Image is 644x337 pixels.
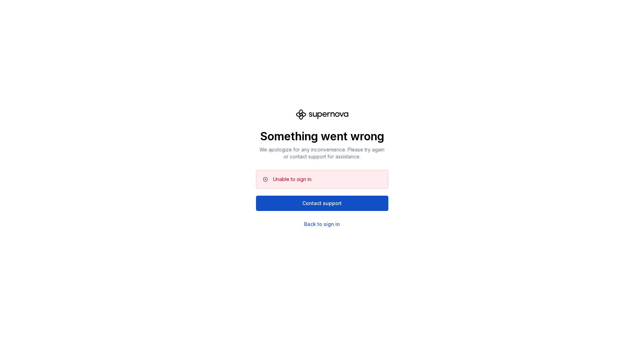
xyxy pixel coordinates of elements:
[304,221,340,228] a: Back to sign in
[302,200,342,207] span: Contact support
[273,176,312,183] div: Unable to sign in.
[256,146,388,160] p: We apologize for any inconvenience. Please try again or contact support for assistance.
[256,130,388,143] p: Something went wrong
[256,196,388,211] button: Contact support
